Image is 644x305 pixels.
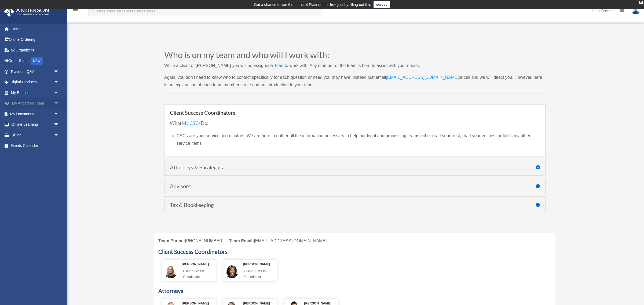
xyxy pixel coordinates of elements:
img: thumbnail [225,265,239,278]
a: Online Learningarrow_drop_down [4,119,67,130]
h3: Attorneys [158,288,551,296]
div: Client Success Coordinator [182,267,218,281]
img: Anderson Advisors Platinum Portal [2,6,51,17]
a: a Team [271,63,285,70]
a: [EMAIL_ADDRESS][DOMAIN_NAME] [386,75,459,82]
i: search [90,7,96,13]
span: Team Phone: [158,239,185,243]
a: My CSCs [182,120,201,129]
a: My Anderson Teamarrow_drop_down [4,98,67,109]
img: thumbnail [164,265,177,278]
span: arrow_drop_down [54,77,64,88]
p: While a client of [PERSON_NAME] you will be assigned to work with. Any member of the team is here... [164,62,546,74]
span: arrow_drop_down [54,87,64,98]
img: User Pic [632,7,640,14]
a: Home [4,24,67,34]
span: arrow_drop_down [54,66,64,77]
i: menu [72,8,79,14]
p: Again, you don’t need to know who to contact specifically for each question or need you may have,... [164,74,546,89]
div: NEW [31,57,43,65]
span: Team Email: [229,239,254,243]
h4: Client Success Coordinators [170,110,540,115]
a: Tax Organizers [4,45,67,55]
a: survey [374,1,390,8]
span: arrow_drop_down [54,98,64,109]
h4: Attorneys & Paralegals [170,165,540,170]
div: [PERSON_NAME] [243,262,279,267]
h3: Client Success Coordinators [158,249,551,257]
a: Online Ordering [4,34,67,45]
a: Order StatusNEW [4,55,67,66]
h2: Who is on my team and who will I work with: [164,51,546,62]
span: arrow_drop_down [54,119,64,130]
div: Get a chance to win 6 months of Platinum for free just by filling out this [254,1,371,8]
h4: Tax & Bookkeeping [170,202,540,207]
div: [EMAIL_ADDRESS][DOMAIN_NAME] [229,237,327,245]
div: close [639,1,643,4]
a: Digital Productsarrow_drop_down [4,77,67,88]
div: [PHONE_NUMBER] [158,237,224,245]
div: Client Success Coordinator [243,267,279,281]
a: menu [72,9,79,14]
a: Platinum Q&Aarrow_drop_down [4,66,67,77]
a: Billingarrow_drop_down [4,130,67,140]
a: My Entitiesarrow_drop_down [4,87,67,98]
span: What Do: [170,120,208,126]
span: CSCs are your service coordinators. We are here to gather all the information necessary to help o... [177,133,530,146]
a: My Documentsarrow_drop_down [4,109,67,119]
div: [PERSON_NAME] [182,262,218,267]
a: Events Calendar [4,140,67,151]
span: arrow_drop_down [54,109,64,120]
h4: Advisors [170,183,540,189]
span: arrow_drop_down [54,130,64,141]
